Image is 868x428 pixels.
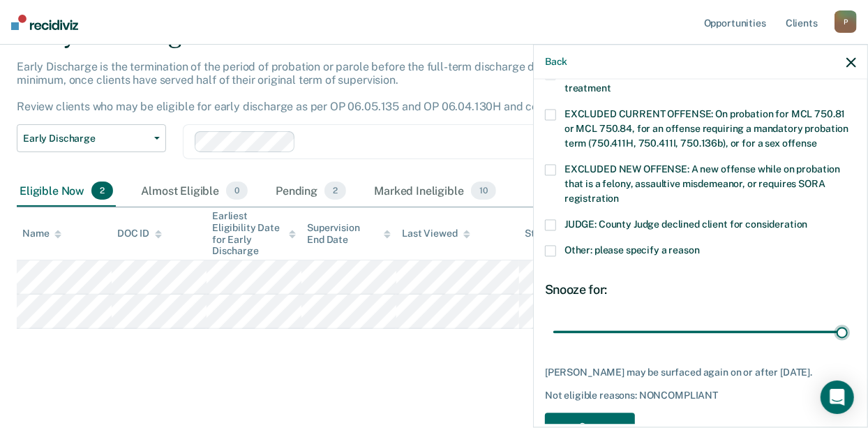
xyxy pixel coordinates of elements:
div: [PERSON_NAME] may be surfaced again on or after [DATE]. [545,367,856,378]
div: Earliest Eligibility Date for Early Discharge [212,210,296,257]
span: EXCLUDED CURRENT OFFENSE: On probation for MCL 750.81 or MCL 750.84, for an offense requiring a m... [564,109,848,149]
div: Almost Eligible [138,176,250,207]
div: Snooze for: [545,283,856,298]
div: Status [525,228,555,239]
div: DOC ID [117,228,162,239]
span: ORDERED TREATMENT: Has not completed all required treatment [564,68,814,94]
img: Recidiviz [11,15,78,30]
span: Early Discharge [23,133,149,145]
div: Name [22,228,61,239]
div: Marked Ineligible [371,176,498,207]
div: Not eligible reasons: NONCOMPLIANT [545,390,856,402]
span: JUDGE: County Judge declined client for consideration [564,219,808,230]
button: Back [545,56,567,68]
span: 10 [471,182,496,200]
div: Pending [273,176,349,207]
span: Other: please specify a reason [564,245,700,256]
div: Last Viewed [402,228,470,239]
span: 2 [91,182,113,200]
div: Supervision End Date [307,222,391,246]
p: Early Discharge is the termination of the period of probation or parole before the full-term disc... [17,60,767,114]
span: 0 [226,182,248,200]
span: EXCLUDED NEW OFFENSE: A new offense while on probation that is a felony, assaultive misdemeanor, ... [564,164,840,205]
div: Eligible Now [17,176,116,207]
div: Open Intercom Messenger [821,381,854,414]
span: 2 [324,182,346,200]
div: P [835,10,857,33]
